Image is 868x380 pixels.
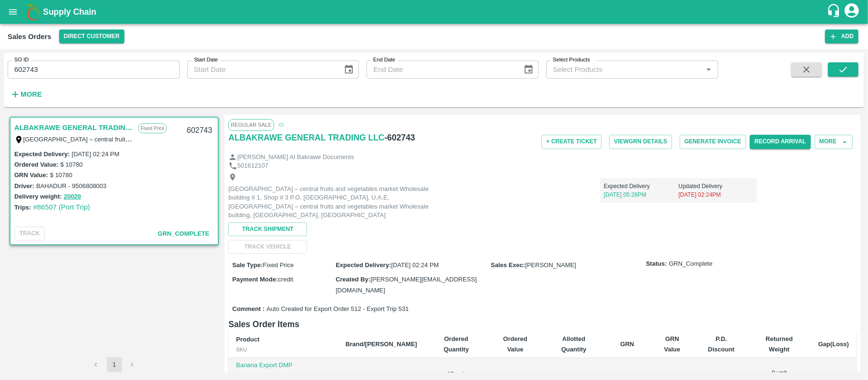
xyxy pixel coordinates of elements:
span: [DATE] 02:24 PM [391,261,439,269]
label: Payment Mode : [232,276,278,283]
span: [PERSON_NAME][EMAIL_ADDRESS][DOMAIN_NAME] [336,276,477,293]
button: Track Shipment [228,222,307,236]
label: [DATE] 02:24 PM [71,150,119,158]
input: Start Date [187,60,336,79]
b: Product [236,336,259,343]
p: [DATE] 02:24PM [678,190,753,199]
div: SKU [236,345,330,354]
input: End Date [367,60,515,79]
label: Sales Exec : [491,261,525,269]
label: Sale Type : [232,261,263,269]
strong: More [20,90,42,98]
label: $ 10780 [50,171,72,179]
button: Record Arrival [750,135,811,149]
b: GRN [621,340,634,348]
label: Delivery weight: [14,193,62,200]
label: Status: [646,260,667,269]
label: BAHADUR - 9506808003 [36,182,106,190]
button: page 1 [107,357,122,372]
h6: - 602743 [385,131,415,144]
label: Expected Delivery : [14,150,70,158]
label: Select Products [553,56,590,64]
label: SO ID [14,56,29,64]
label: Trips: [14,204,31,211]
b: Brand/[PERSON_NAME] [346,340,417,348]
b: Gap(Loss) [818,340,849,348]
a: Supply Chain [43,5,827,19]
b: Ordered Value [503,335,528,353]
a: ALBAKRAWE GENERAL TRADING LLC [228,131,384,144]
button: Open [703,63,715,76]
img: logo [24,2,43,21]
p: Updated Delivery [678,182,753,190]
label: Created By : [336,276,370,283]
a: #86507 (Port Trip) [33,203,90,211]
button: Generate Invoice [680,135,746,149]
p: [GEOGRAPHIC_DATA] – central fruits and vegetables market Wholesale building # 1, Shop # 3 P.O. [G... [228,185,443,220]
p: 501612107 [237,161,268,170]
p: Banana Export DMP [236,361,330,370]
div: Sales Orders [8,30,51,43]
button: More [8,86,44,102]
span: Regular Sale [228,119,274,130]
span: credit [278,276,293,283]
button: More [815,135,853,149]
label: Ordered Value: [14,161,58,168]
b: GRN Value [664,335,680,353]
label: Driver: [14,182,34,190]
span: Fixed Price [263,261,294,269]
b: Returned Weight [766,335,793,353]
div: customer-support [827,3,843,20]
p: [PERSON_NAME] Al Bakrawe Documents [237,153,354,162]
input: Select Products [549,63,700,76]
b: Supply Chain [43,7,96,17]
label: $ 10780 [60,161,82,168]
div: 602743 [181,120,218,142]
span: GRN_Complete [158,230,209,237]
label: Comment : [232,305,265,314]
label: End Date [373,56,395,64]
input: Enter SO ID [8,60,180,79]
b: Allotted Quantity [562,335,587,353]
b: Ordered Quantity [444,335,469,353]
p: Expected Delivery [604,182,679,190]
button: Select DC [59,30,124,43]
p: Fixed Price [138,123,167,133]
b: P.D. Discount [708,335,735,353]
a: ALBAKRAWE GENERAL TRADING LLC [14,121,133,134]
div: account of current user [843,2,860,22]
button: ViewGRN Details [609,135,672,149]
span: GRN_Complete [669,260,713,269]
span: [PERSON_NAME] [525,261,576,269]
label: GRN Value: [14,171,48,179]
button: Choose date [340,60,358,79]
button: + Create Ticket [541,135,602,149]
button: open drawer [2,1,24,23]
button: Choose date [520,60,538,79]
h6: Sales Order Items [228,318,857,331]
nav: pagination navigation [87,357,142,372]
p: [DATE] 05:28PM [604,190,679,199]
button: Add [825,30,858,43]
span: Auto Created for Export Order 512 - Export Trip 531 [266,305,408,314]
label: Expected Delivery : [336,261,391,269]
label: [GEOGRAPHIC_DATA] – central fruits and vegetables market Wholesale building # 1, Shop # 3 P.O. [G... [23,135,747,143]
label: Start Date [194,56,218,64]
div: 4 Hand [236,370,330,379]
button: 20020 [64,191,81,202]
